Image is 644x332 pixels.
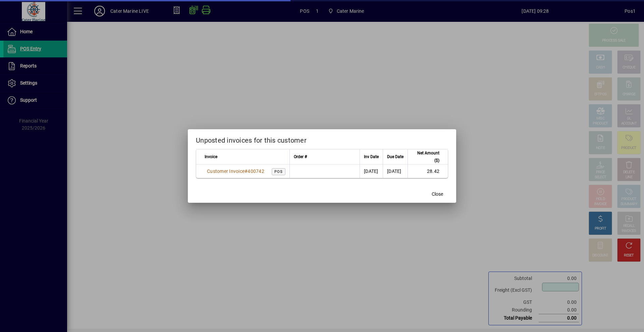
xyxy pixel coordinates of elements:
[427,188,448,200] button: Close
[383,164,408,178] td: [DATE]
[274,170,283,174] span: POS
[387,153,404,160] span: Due Date
[207,169,245,174] span: Customer Invoice
[360,164,383,178] td: [DATE]
[188,129,456,149] h2: Unposted invoices for this customer
[408,164,448,178] td: 28.42
[245,169,248,174] span: #
[205,168,267,175] a: Customer Invoice#400742
[248,169,264,174] span: 400742
[205,153,217,160] span: Invoice
[294,153,307,160] span: Order #
[364,153,379,160] span: Inv Date
[412,149,439,164] span: Net Amount ($)
[432,191,443,198] span: Close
